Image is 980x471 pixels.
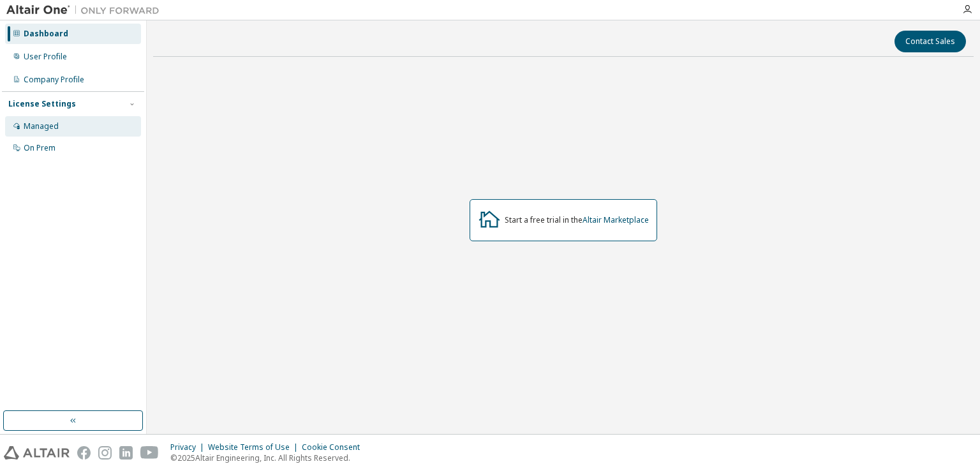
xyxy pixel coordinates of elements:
div: Managed [24,121,59,131]
img: Altair One [6,4,166,17]
img: youtube.svg [140,446,159,460]
img: facebook.svg [77,446,91,460]
a: Altair Marketplace [583,214,649,225]
div: Start a free trial in the [505,215,649,225]
div: User Profile [24,52,67,62]
div: Dashboard [24,29,68,39]
div: On Prem [24,143,56,153]
div: License Settings [8,99,76,109]
div: Privacy [170,442,208,452]
div: Company Profile [24,75,84,85]
p: © 2025 Altair Engineering, Inc. All Rights Reserved. [170,452,367,463]
div: Website Terms of Use [208,442,302,452]
button: Contact Sales [895,31,966,52]
div: Cookie Consent [302,442,367,452]
img: altair_logo.svg [4,446,70,460]
img: instagram.svg [98,446,112,460]
img: linkedin.svg [119,446,133,460]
